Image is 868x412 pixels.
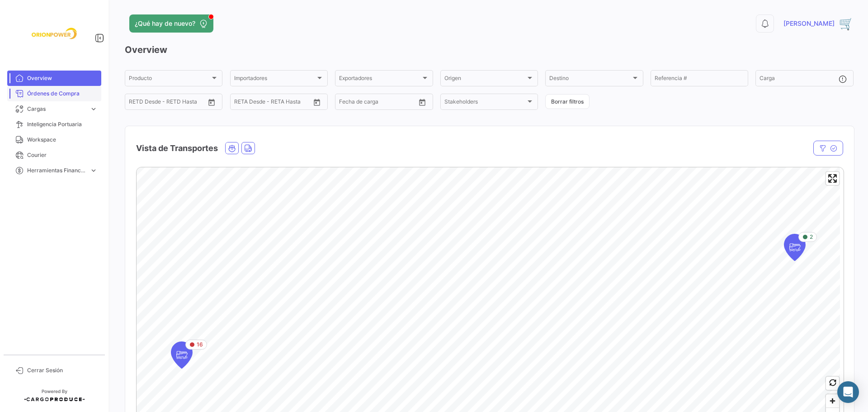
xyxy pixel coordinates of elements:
[129,76,210,83] span: Producto
[129,100,145,106] input: Desde
[783,19,835,28] span: [PERSON_NAME]
[310,95,324,109] button: Open calendar
[135,19,195,28] span: ¿Qué hay de nuevo?
[415,95,429,109] button: Open calendar
[90,166,98,175] span: expand_more
[826,172,839,185] button: Enter fullscreen
[27,120,98,128] span: Inteligencia Portuaria
[7,117,101,132] a: Inteligencia Portuaria
[27,90,98,98] span: Órdenes de Compra
[339,100,355,106] input: Desde
[205,95,218,109] button: Open calendar
[444,100,526,106] span: Stakeholders
[27,105,86,113] span: Cargas
[226,142,238,154] button: Ocean
[234,76,316,83] span: Importadores
[7,86,101,101] a: Órdenes de Compra
[444,76,526,83] span: Origen
[27,151,98,159] span: Courier
[27,366,98,374] span: Cerrar Sesión
[837,381,859,403] div: Abrir Intercom Messenger
[545,94,590,109] button: Borrar filtros
[7,147,101,163] a: Courier
[27,166,86,175] span: Herramientas Financieras
[339,76,420,83] span: Exportadores
[90,105,98,113] span: expand_more
[810,233,813,241] span: 2
[151,100,188,106] input: Hasta
[125,43,854,56] h3: Overview
[129,14,213,33] button: ¿Qué hay de nuevo?
[242,142,255,154] button: Land
[257,100,293,106] input: Hasta
[7,71,101,86] a: Overview
[784,234,806,261] div: Map marker
[27,136,98,144] span: Workspace
[136,142,218,155] h4: Vista de Transportes
[27,74,98,82] span: Overview
[362,100,398,106] input: Hasta
[171,341,193,369] div: Map marker
[826,394,839,407] button: Zoom in
[7,132,101,147] a: Workspace
[839,16,854,31] img: 32(1).png
[197,341,203,349] span: 16
[32,11,77,56] img: f26a05d0-2fea-4301-a0f6-b8409df5d1eb.jpeg
[234,100,250,106] input: Desde
[549,76,631,83] span: Destino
